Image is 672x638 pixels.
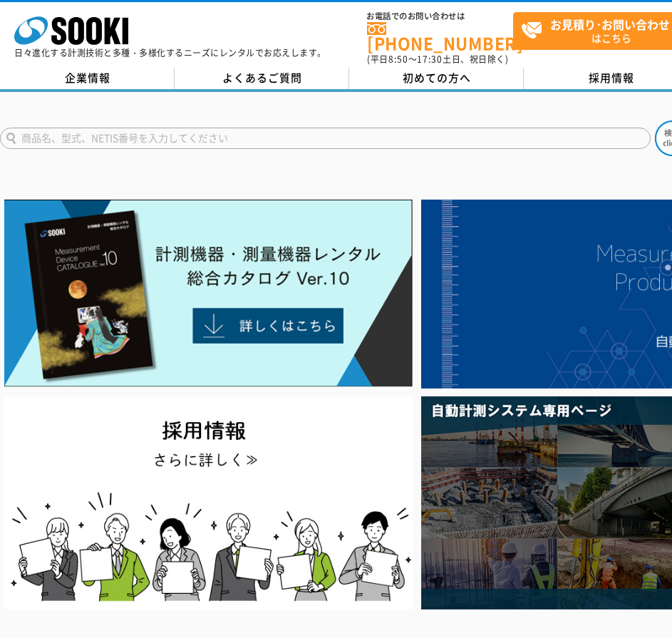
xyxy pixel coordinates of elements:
a: [PHONE_NUMBER] [367,22,513,51]
p: 日々進化する計測技術と多種・多様化するニーズにレンタルでお応えします。 [14,48,326,57]
img: SOOKI recruit [4,396,413,609]
span: 初めての方へ [403,70,471,86]
strong: お見積り･お問い合わせ [550,16,670,33]
span: 8:50 [388,53,408,66]
span: お電話でのお問い合わせは [367,12,513,21]
a: 初めての方へ [349,68,524,89]
span: 17:30 [417,53,443,66]
a: よくあるご質問 [175,68,349,89]
img: Catalog Ver10 [4,200,413,387]
span: (平日 ～ 土日、祝日除く) [367,53,508,66]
